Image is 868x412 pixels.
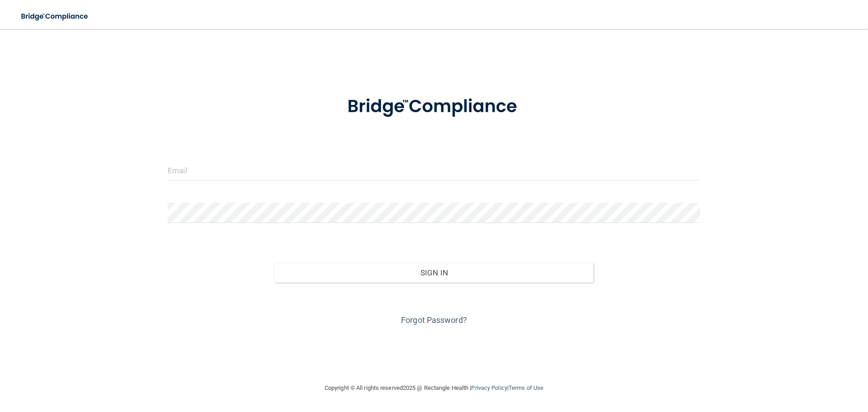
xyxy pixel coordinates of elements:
[509,384,543,391] a: Terms of Use
[329,83,539,130] img: bridge_compliance_login_screen.278c3ca4.svg
[471,384,507,391] a: Privacy Policy
[14,7,97,26] img: bridge_compliance_login_screen.278c3ca4.svg
[274,263,594,283] button: Sign In
[168,160,700,180] input: Email
[401,315,467,325] a: Forgot Password?
[269,374,599,403] div: Copyright © All rights reserved 2025 @ Rectangle Health | |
